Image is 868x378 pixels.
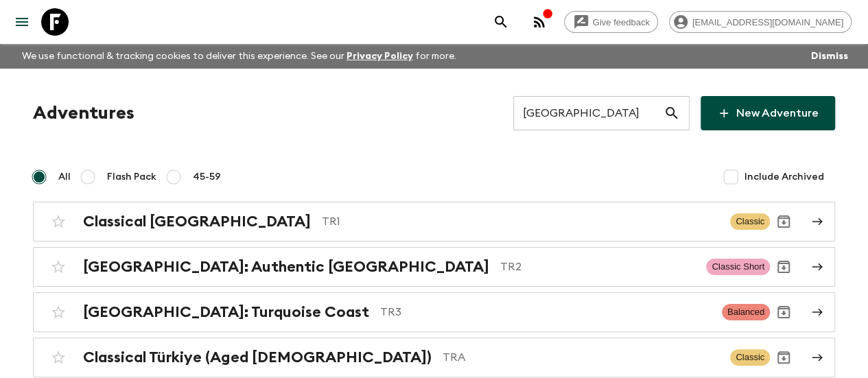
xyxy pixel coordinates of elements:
[770,253,797,281] button: Archive
[8,8,36,36] button: menu
[33,202,835,241] a: Classical [GEOGRAPHIC_DATA]TR1ClassicArchive
[722,304,770,320] span: Balanced
[33,99,134,127] h1: Adventures
[487,8,515,36] button: search adventures
[669,11,852,33] div: [EMAIL_ADDRESS][DOMAIN_NAME]
[83,258,489,276] h2: [GEOGRAPHIC_DATA]: Authentic [GEOGRAPHIC_DATA]
[443,349,719,366] p: TRA
[808,47,852,66] button: Dismiss
[706,259,770,275] span: Classic Short
[770,208,797,235] button: Archive
[744,170,824,184] span: Include Archived
[33,247,835,287] a: [GEOGRAPHIC_DATA]: Authentic [GEOGRAPHIC_DATA]TR2Classic ShortArchive
[107,170,156,184] span: Flash Pack
[585,17,657,27] span: Give feedback
[58,170,71,184] span: All
[513,94,664,132] input: e.g. AR1, Argentina
[500,259,695,275] p: TR2
[33,292,835,332] a: [GEOGRAPHIC_DATA]: Turquoise CoastTR3BalancedArchive
[193,170,221,184] span: 45-59
[770,298,797,326] button: Archive
[770,344,797,371] button: Archive
[83,303,369,321] h2: [GEOGRAPHIC_DATA]: Turquoise Coast
[83,213,311,231] h2: Classical [GEOGRAPHIC_DATA]
[701,96,835,130] a: New Adventure
[685,17,851,27] span: [EMAIL_ADDRESS][DOMAIN_NAME]
[33,338,835,377] a: Classical Türkiye (Aged [DEMOGRAPHIC_DATA])TRAClassicArchive
[83,349,432,366] h2: Classical Türkiye (Aged [DEMOGRAPHIC_DATA])
[730,213,770,230] span: Classic
[564,11,658,33] a: Give feedback
[380,304,711,320] p: TR3
[347,51,413,61] a: Privacy Policy
[730,349,770,366] span: Classic
[16,44,462,69] p: We use functional & tracking cookies to deliver this experience. See our for more.
[322,213,719,230] p: TR1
